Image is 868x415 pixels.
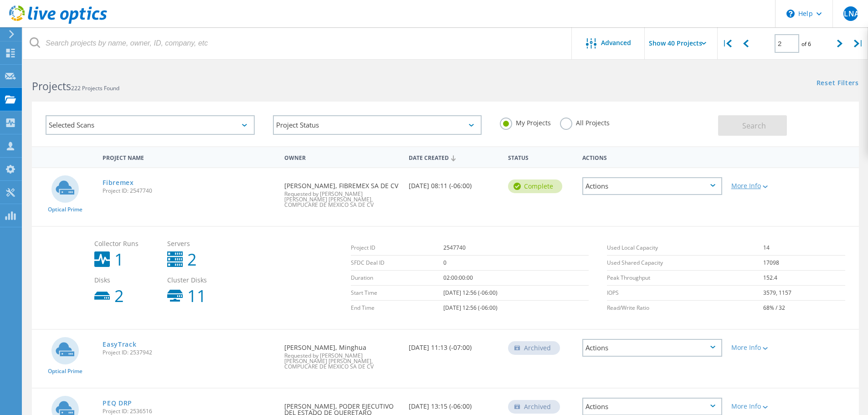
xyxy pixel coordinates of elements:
[94,277,158,283] span: Disks
[560,118,610,126] label: All Projects
[718,115,787,136] button: Search
[94,241,158,247] span: Collector Runs
[601,40,631,46] span: Advanced
[280,149,404,165] div: Owner
[763,301,845,316] td: 68% / 32
[801,40,811,48] span: of 6
[578,149,727,165] div: Actions
[731,344,788,351] div: More Info
[582,177,722,195] div: Actions
[167,277,231,283] span: Cluster Disks
[103,188,275,194] span: Project ID: 2547740
[351,256,443,271] td: SFDC Deal ID
[71,84,119,92] span: 222 Projects Found
[167,241,231,247] span: Servers
[443,286,589,301] td: [DATE] 12:56 (-06:00)
[842,10,859,17] span: JLNA
[763,271,845,286] td: 152.4
[731,183,788,189] div: More Info
[351,271,443,286] td: Duration
[280,330,404,379] div: [PERSON_NAME], Minghua
[404,330,503,360] div: [DATE] 11:13 (-07:00)
[763,286,845,301] td: 3579, 1157
[103,350,275,355] span: Project ID: 2537942
[607,271,763,286] td: Peak Throughput
[500,118,551,126] label: My Projects
[607,256,763,271] td: Used Shared Capacity
[443,241,589,256] td: 2547740
[508,179,562,193] div: Complete
[103,400,132,406] a: PEQ DRP
[9,19,107,26] a: Live Optics Dashboard
[582,339,722,357] div: Actions
[443,256,589,271] td: 0
[817,80,859,87] a: Reset Filters
[742,121,766,131] span: Search
[607,286,763,301] td: IOPS
[351,301,443,316] td: End Time
[187,251,197,268] b: 2
[763,241,845,256] td: 14
[284,191,399,208] span: Requested by [PERSON_NAME] [PERSON_NAME] [PERSON_NAME], COMPUCARE DE MEXICO SA DE CV
[508,400,560,414] div: Archived
[48,369,82,374] span: Optical Prime
[351,286,443,301] td: Start Time
[187,288,206,304] b: 11
[351,241,443,256] td: Project ID
[404,149,503,166] div: Date Created
[114,288,124,304] b: 2
[114,251,124,268] b: 1
[718,27,736,60] div: |
[443,301,589,316] td: [DATE] 12:56 (-06:00)
[98,149,280,165] div: Project Name
[32,79,71,93] b: Projects
[103,341,136,348] a: EasyTrack
[731,403,788,410] div: More Info
[849,27,868,60] div: |
[284,353,399,369] span: Requested by [PERSON_NAME] [PERSON_NAME] [PERSON_NAME], COMPUCARE DE MEXICO SA DE CV
[443,271,589,286] td: 02:00:00:00
[607,301,763,316] td: Read/Write Ratio
[46,115,255,135] div: Selected Scans
[503,149,578,165] div: Status
[280,168,404,217] div: [PERSON_NAME], FIBREMEX SA DE CV
[273,115,482,135] div: Project Status
[508,341,560,355] div: Archived
[763,256,845,271] td: 17098
[103,179,134,186] a: Fibremex
[607,241,763,256] td: Used Local Capacity
[23,27,572,59] input: Search projects by name, owner, ID, company, etc
[404,168,503,198] div: [DATE] 08:11 (-06:00)
[48,207,82,212] span: Optical Prime
[786,10,795,18] svg: \n
[103,409,275,414] span: Project ID: 2536516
